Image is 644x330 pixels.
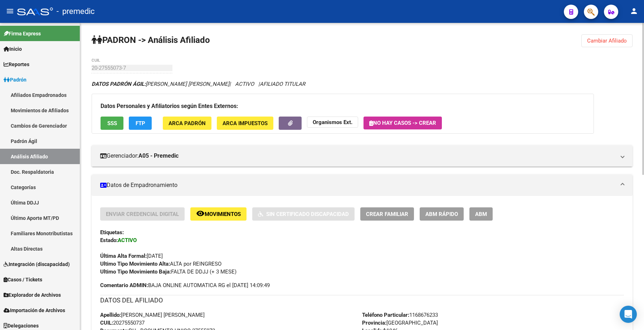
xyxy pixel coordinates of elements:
[138,152,179,160] strong: A05 - Premedic
[57,4,95,19] span: - premedic
[4,306,65,314] span: Importación de Archivos
[100,261,170,267] strong: Ultimo Tipo Movimiento Alta:
[100,237,118,243] strong: Estado:
[107,120,117,127] span: SSS
[4,322,39,330] span: Delegaciones
[362,312,409,318] strong: Teléfono Particular:
[100,282,148,289] strong: Comentario ADMIN:
[106,211,179,217] span: Enviar Credencial Digital
[307,117,358,128] button: Organismos Ext.
[362,312,438,318] span: 1168676233
[100,281,270,289] span: BAJA ONLINE AUTOMATICA RG el [DATE] 14:09:49
[163,117,211,130] button: ARCA Padrón
[469,207,493,221] button: ABM
[630,7,638,15] mat-icon: person
[92,81,229,87] span: [PERSON_NAME] [PERSON_NAME]
[217,117,273,130] button: ARCA Impuestos
[100,320,145,326] span: 20275550737
[100,152,615,160] mat-panel-title: Gerenciador:
[169,120,206,127] span: ARCA Padrón
[92,174,633,196] mat-expansion-panel-header: Datos de Empadronamiento
[100,261,221,267] span: ALTA por REINGRESO
[100,253,163,259] span: [DATE]
[100,295,624,305] h3: DATOS DEL AFILIADO
[118,237,137,243] strong: ACTIVO
[366,211,408,217] span: Crear Familiar
[100,320,113,326] strong: CUIL:
[100,229,124,236] strong: Etiquetas:
[475,211,487,217] span: ABM
[4,30,41,38] span: Firma Express
[4,45,22,53] span: Inicio
[266,211,349,217] span: Sin Certificado Discapacidad
[364,117,442,129] button: No hay casos -> Crear
[92,35,210,45] strong: PADRON -> Análisis Afiliado
[101,117,123,130] button: SSS
[129,117,152,130] button: FTP
[362,320,386,326] strong: Provincia:
[100,269,171,275] strong: Ultimo Tipo Movimiento Baja:
[4,260,70,268] span: Integración (discapacidad)
[92,145,633,167] mat-expansion-panel-header: Gerenciador:A05 - Premedic
[196,209,205,218] mat-icon: remove_red_eye
[223,120,268,127] span: ARCA Impuestos
[581,34,633,47] button: Cambiar Afiliado
[362,320,438,326] span: [GEOGRAPHIC_DATA]
[4,291,61,299] span: Explorador de Archivos
[92,81,146,87] strong: DATOS PADRÓN ÁGIL:
[587,38,627,44] span: Cambiar Afiliado
[136,120,145,127] span: FTP
[252,207,355,221] button: Sin Certificado Discapacidad
[6,7,14,15] mat-icon: menu
[260,81,305,87] span: AFILIADO TITULAR
[101,101,585,111] h3: Datos Personales y Afiliatorios según Entes Externos:
[100,207,185,221] button: Enviar Credencial Digital
[92,81,305,87] i: | ACTIVO |
[100,312,121,318] strong: Apellido:
[425,211,458,217] span: ABM Rápido
[4,60,29,68] span: Reportes
[100,253,147,259] strong: Última Alta Formal:
[4,76,26,84] span: Padrón
[360,207,414,221] button: Crear Familiar
[420,207,464,221] button: ABM Rápido
[205,211,241,217] span: Movimientos
[4,276,42,284] span: Casos / Tickets
[313,119,352,125] strong: Organismos Ext.
[190,207,247,221] button: Movimientos
[100,181,615,189] mat-panel-title: Datos de Empadronamiento
[100,312,205,318] span: [PERSON_NAME] [PERSON_NAME]
[369,120,436,126] span: No hay casos -> Crear
[100,269,236,275] span: FALTA DE DDJJ (+ 3 MESE)
[620,306,637,323] div: Open Intercom Messenger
